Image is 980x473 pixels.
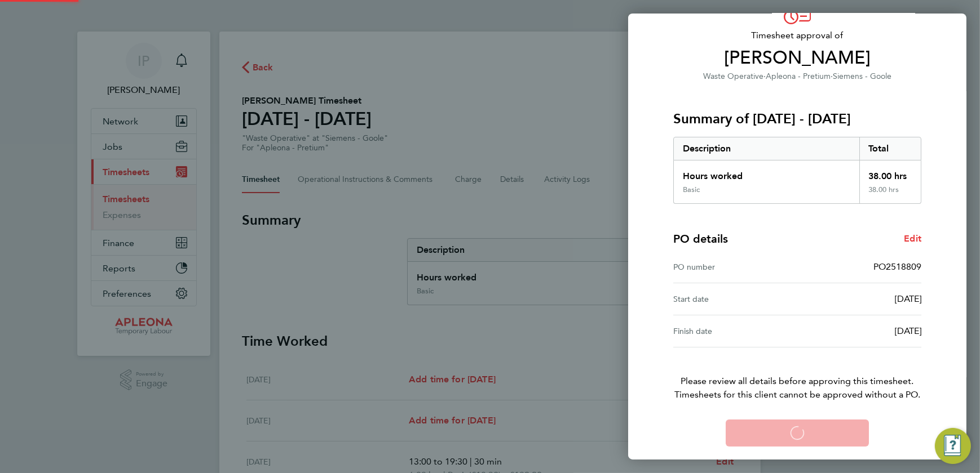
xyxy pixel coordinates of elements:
[674,160,859,185] div: Hours worked
[859,185,921,203] div: 38.00 hrs
[763,72,766,81] span: ·
[683,185,700,194] div: Basic
[673,231,728,247] h4: PO details
[904,232,921,246] a: Edit
[673,29,921,42] span: Timesheet approval of
[703,72,763,81] span: Waste Operative
[673,260,797,274] div: PO number
[673,47,921,69] span: [PERSON_NAME]
[660,347,935,401] p: Please review all details before approving this timesheet.
[859,160,921,185] div: 38.00 hrs
[673,324,797,338] div: Finish date
[904,233,921,244] span: Edit
[797,292,921,306] div: [DATE]
[674,137,859,160] div: Description
[660,388,935,401] span: Timesheets for this client cannot be approved without a PO.
[673,110,921,128] h3: Summary of [DATE] - [DATE]
[833,72,891,81] span: Siemens - Goole
[766,72,831,81] span: Apleona - Pretium
[831,72,833,81] span: ·
[873,261,921,272] span: PO2518809
[673,292,797,306] div: Start date
[797,324,921,338] div: [DATE]
[673,137,921,204] div: Summary of 16 - 22 Aug 2025
[935,428,971,464] button: Engage Resource Center
[859,137,921,160] div: Total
